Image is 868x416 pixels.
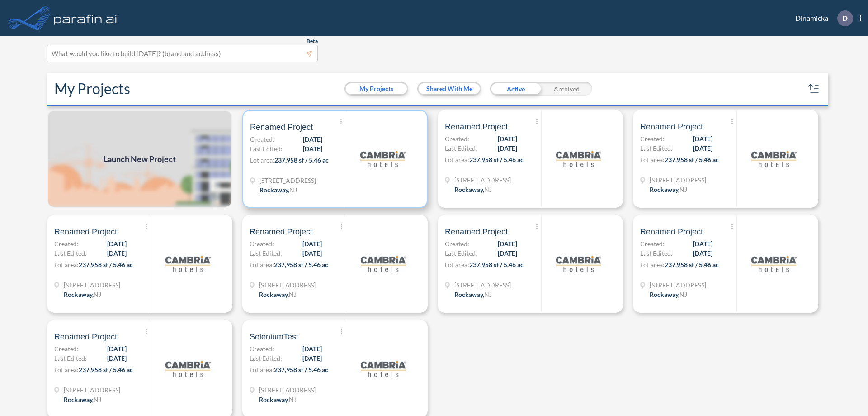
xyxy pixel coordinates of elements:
span: 237,958 sf / 5.46 ac [665,156,719,163]
img: add [47,110,232,208]
span: [DATE] [302,344,322,354]
span: Rockaway , [259,186,289,194]
span: 321 Mt Hope Ave [259,176,316,185]
span: Created: [250,239,274,249]
span: 321 Mt Hope Ave [454,280,511,290]
button: sort [807,81,821,96]
span: Renamed Project [54,331,117,342]
span: NJ [289,291,297,298]
span: Renamed Project [54,226,117,237]
span: NJ [289,396,297,403]
span: [DATE] [498,143,517,153]
div: Rockaway, NJ [454,185,492,194]
span: [DATE] [303,134,322,144]
img: logo [361,346,406,392]
img: logo [556,241,601,287]
div: Rockaway, NJ [259,185,297,195]
span: [DATE] [693,134,712,143]
div: Archived [541,82,592,96]
span: Renamed Project [445,121,508,132]
span: Lot area: [640,156,665,163]
h2: My Projects [54,80,130,97]
span: Lot area: [640,261,665,268]
span: Created: [640,239,665,249]
p: D [842,14,848,22]
img: logo [751,241,797,287]
span: [DATE] [107,344,127,354]
span: [DATE] [693,239,712,249]
div: Rockaway, NJ [650,185,687,194]
span: 321 Mt Hope Ave [454,175,511,185]
span: Last Edited: [250,249,282,258]
span: 321 Mt Hope Ave [259,280,316,290]
span: [DATE] [302,354,322,363]
span: Last Edited: [640,143,673,153]
span: Created: [250,344,274,354]
img: logo [556,136,601,182]
span: Rockaway , [259,396,289,403]
span: Lot area: [250,156,274,164]
span: Last Edited: [250,354,282,363]
span: Lot area: [250,261,274,268]
span: Beta [307,38,318,45]
span: [DATE] [498,249,517,258]
span: 237,958 sf / 5.46 ac [274,156,329,164]
div: Rockaway, NJ [259,290,297,299]
span: 321 Mt Hope Ave [650,175,706,185]
div: Rockaway, NJ [454,290,492,299]
span: Renamed Project [250,226,312,237]
span: NJ [484,186,492,193]
span: 237,958 sf / 5.46 ac [79,366,133,373]
span: Lot area: [445,261,469,268]
img: logo [165,346,211,392]
span: 321 Mt Hope Ave [64,280,120,290]
span: Created: [54,239,79,249]
span: 237,958 sf / 5.46 ac [274,261,328,268]
span: Renamed Project [250,122,313,133]
div: Rockaway, NJ [259,395,297,404]
span: Rockaway , [259,291,289,298]
span: NJ [94,291,101,298]
span: Last Edited: [54,354,87,363]
span: Last Edited: [445,143,477,153]
span: Launch New Project [104,153,176,165]
span: Created: [445,134,469,143]
span: Created: [445,239,469,249]
span: Rockaway , [64,396,94,403]
span: 237,958 sf / 5.46 ac [274,366,328,373]
div: Rockaway, NJ [64,290,101,299]
span: Last Edited: [250,144,283,153]
span: SeleniumTest [250,331,298,342]
span: [DATE] [498,239,517,249]
span: Created: [250,134,274,144]
span: Rockaway , [650,186,679,193]
span: Lot area: [54,366,79,373]
span: 321 Mt Hope Ave [650,280,706,290]
span: Lot area: [54,261,79,268]
span: Rockaway , [650,291,679,298]
img: logo [751,136,797,182]
span: NJ [484,291,492,298]
span: [DATE] [303,144,322,153]
span: 237,958 sf / 5.46 ac [469,156,524,163]
span: [DATE] [107,354,127,363]
span: Lot area: [250,366,274,373]
img: logo [165,241,211,287]
span: Rockaway , [454,186,484,193]
span: [DATE] [302,249,322,258]
span: Rockaway , [454,291,484,298]
img: logo [52,9,119,27]
span: [DATE] [693,249,712,258]
span: NJ [94,396,101,403]
button: Shared With Me [419,83,480,94]
span: Renamed Project [640,121,703,132]
span: Renamed Project [640,226,703,237]
span: 321 Mt Hope Ave [259,385,316,395]
button: My Projects [346,83,407,94]
div: Dinamicka [782,10,861,26]
span: NJ [679,291,687,298]
span: 237,958 sf / 5.46 ac [79,261,133,268]
span: Last Edited: [445,249,477,258]
span: Created: [54,344,79,354]
div: Rockaway, NJ [650,290,687,299]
